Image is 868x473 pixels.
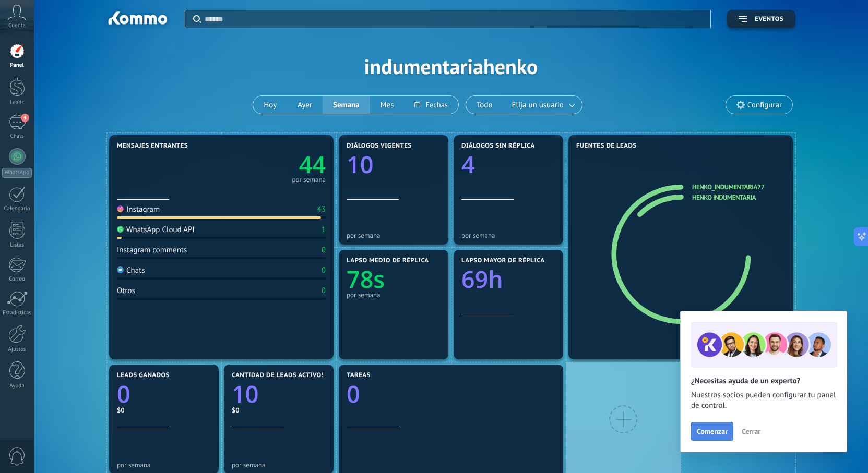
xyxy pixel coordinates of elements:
button: Mes [370,96,405,114]
div: WhatsApp Cloud API [117,225,195,235]
a: 0 [347,378,555,410]
span: Cuenta [8,22,26,29]
button: Ayer [287,96,323,114]
span: Diálogos vigentes [347,142,412,150]
button: Comenzar [691,422,733,441]
div: Ayuda [2,383,32,390]
span: Lapso mayor de réplica [461,257,544,264]
span: Configurar [747,101,782,110]
div: Chats [117,265,145,275]
a: 44 [221,149,326,180]
img: WhatsApp Cloud API [117,226,124,233]
text: 10 [347,149,373,180]
text: 78s [347,263,385,295]
div: 0 [322,245,326,255]
img: Instagram [117,205,124,212]
div: Instagram [117,204,160,214]
div: Calendario [2,205,32,212]
text: 44 [299,149,326,180]
button: Hoy [253,96,287,114]
h2: ¿Necesitas ayuda de un experto? [691,376,836,386]
div: Listas [2,242,32,249]
a: henko_indumentaria77 [692,183,765,191]
div: Correo [2,276,32,283]
div: Otros [117,286,135,296]
div: por semana [117,461,211,469]
button: Todo [466,96,503,114]
div: por semana [292,177,326,183]
span: Nuestros socios pueden configurar tu panel de control. [691,390,836,411]
span: Tareas [347,372,371,379]
div: $0 [232,406,326,415]
text: 0 [347,378,360,410]
div: 43 [317,204,326,214]
span: Lapso medio de réplica [347,257,429,264]
a: 69h [461,263,555,295]
div: 1 [322,225,326,235]
button: Eventos [727,10,795,28]
button: Cerrar [737,423,765,439]
img: Chats [117,266,124,273]
button: Fechas [404,96,458,114]
a: 0 [117,378,211,410]
div: 0 [322,286,326,296]
text: 10 [232,378,258,410]
span: Mensajes entrantes [117,142,188,150]
div: 0 [322,265,326,275]
span: Comenzar [697,428,728,435]
div: Leads [2,100,32,106]
div: Chats [2,133,32,140]
div: por semana [232,461,326,469]
span: Cantidad de leads activos [232,372,325,379]
span: 4 [21,114,29,122]
div: por semana [347,291,441,299]
div: Ajustes [2,346,32,353]
div: Panel [2,62,32,69]
span: Diálogos sin réplica [461,142,535,150]
div: por semana [461,232,555,239]
div: por semana [347,232,441,239]
span: Fuentes de leads [576,142,637,150]
div: Instagram comments [117,245,187,255]
span: Eventos [755,16,783,23]
button: Semana [323,96,370,114]
text: 0 [117,378,130,410]
span: Leads ganados [117,372,170,379]
a: 10 [232,378,326,410]
span: Elija un usuario [510,98,566,112]
span: Cerrar [742,428,760,435]
a: Henko indumentaria [692,193,756,202]
text: 69h [461,263,503,295]
div: $0 [117,406,211,415]
text: 4 [461,149,475,180]
div: Estadísticas [2,310,32,317]
div: WhatsApp [2,168,32,178]
button: Elija un usuario [503,96,582,114]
